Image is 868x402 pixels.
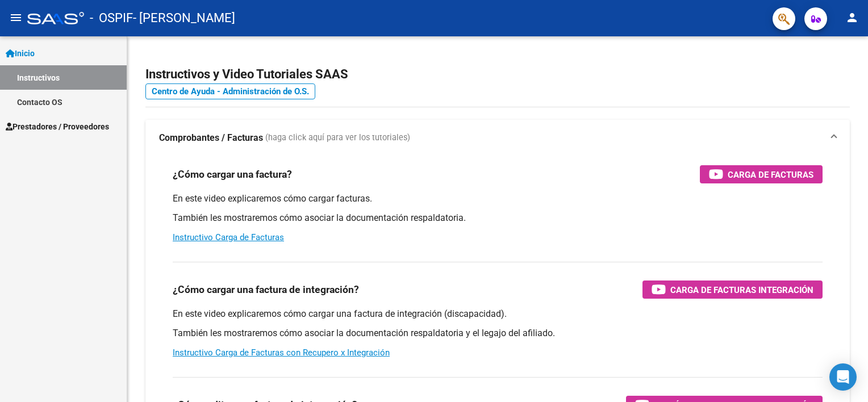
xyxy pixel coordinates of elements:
[670,283,813,297] span: Carga de Facturas Integración
[145,83,315,99] a: Centro de Ayuda - Administración de O.S.
[90,6,133,31] span: - OSPIF
[173,192,823,205] p: En este video explicaremos cómo cargar facturas.
[145,120,850,156] mat-expansion-panel-header: Comprobantes / Facturas (haga click aquí para ver los tutoriales)
[728,167,813,182] span: Carga de Facturas
[9,11,23,24] mat-icon: menu
[173,327,823,340] p: También les mostraremos cómo asociar la documentación respaldatoria y el legajo del afiliado.
[173,308,823,320] p: En este video explicaremos cómo cargar una factura de integración (discapacidad).
[265,132,410,144] span: (haga click aquí para ver los tutoriales)
[173,232,284,242] a: Instructivo Carga de Facturas
[173,282,359,298] h3: ¿Cómo cargar una factura de integración?
[133,6,235,31] span: - [PERSON_NAME]
[173,347,390,358] a: Instructivo Carga de Facturas con Recupero x Integración
[6,47,35,60] span: Inicio
[173,166,292,182] h3: ¿Cómo cargar una factura?
[6,120,109,133] span: Prestadores / Proveedores
[845,11,859,24] mat-icon: person
[642,280,823,299] button: Carga de Facturas Integración
[173,212,823,224] p: También les mostraremos cómo asociar la documentación respaldatoria.
[700,165,823,183] button: Carga de Facturas
[145,64,850,85] h2: Instructivos y Video Tutoriales SAAS
[829,363,857,391] div: Open Intercom Messenger
[159,132,263,144] strong: Comprobantes / Facturas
